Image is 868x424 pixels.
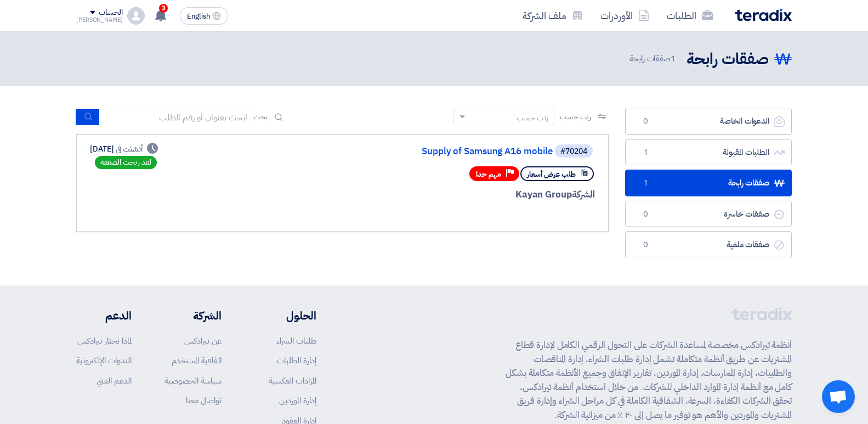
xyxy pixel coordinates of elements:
[127,7,145,25] img: profile_test.png
[560,111,591,123] span: رتب حسب
[560,148,587,155] div: #70204
[90,143,158,155] div: [DATE]
[276,335,316,347] a: طلبات الشراء
[331,188,595,202] div: Kayan Group
[76,17,123,23] div: [PERSON_NAME]
[186,394,222,406] a: تواصل معنا
[164,375,222,387] a: سياسة الخصوصية
[279,394,316,406] a: إدارة الموردين
[116,143,142,155] span: أنشئت في
[625,231,792,258] a: صفقات ملغية0
[639,116,652,127] span: 0
[527,169,576,179] span: طلب عرض أسعار
[639,147,652,158] span: 1
[99,8,122,18] div: الحساب
[625,170,792,196] a: صفقات رابحة1
[269,375,316,387] a: المزادات العكسية
[95,156,157,169] div: لقد ربحت الصفقة
[333,147,553,156] a: Supply of Samsung A16 mobile
[277,355,316,367] a: إدارة الطلبات
[687,49,769,70] h2: صفقات رابحة
[254,307,316,324] li: الحلول
[572,188,595,201] span: الشركة
[76,355,132,367] a: الندوات الإلكترونية
[671,53,676,65] span: 1
[735,9,792,21] img: Teradix logo
[76,307,132,324] li: الدعم
[100,109,253,125] input: ابحث بعنوان أو رقم الطلب
[184,335,222,347] a: عن تيرادكس
[639,178,652,189] span: 1
[159,4,168,13] span: 3
[629,53,678,65] span: صفقات رابحة
[625,201,792,228] a: صفقات خاسرة0
[506,338,792,422] p: أنظمة تيرادكس مخصصة لمساعدة الشركات على التحول الرقمي الكامل لإدارة قطاع المشتريات عن طريق أنظمة ...
[639,240,652,251] span: 0
[822,380,855,413] a: Open chat
[164,307,222,324] li: الشركة
[187,13,210,20] span: English
[180,7,228,25] button: English
[97,375,132,387] a: الدعم الفني
[625,139,792,166] a: الطلبات المقبولة1
[639,209,652,220] span: 0
[592,3,658,28] a: الأوردرات
[658,3,722,28] a: الطلبات
[514,3,592,28] a: ملف الشركة
[172,355,222,367] a: اتفاقية المستخدم
[253,111,268,123] span: بحث
[517,112,548,124] div: رتب حسب
[625,108,792,135] a: الدعوات الخاصة0
[476,169,501,179] span: مهم جدا
[77,335,132,347] a: لماذا تختار تيرادكس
